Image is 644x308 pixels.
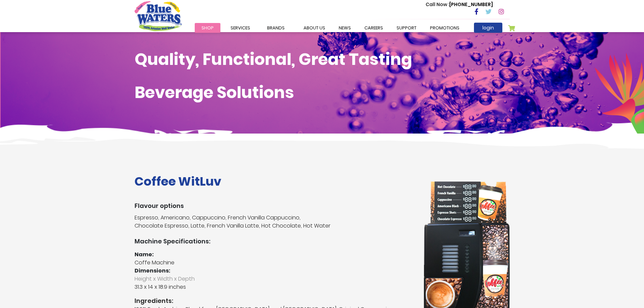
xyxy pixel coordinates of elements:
[390,23,423,33] a: support
[135,251,154,258] strong: Name:
[135,238,413,245] h3: Machine Specifications:
[423,23,466,33] a: Promotions
[231,25,250,31] span: Services
[135,174,413,189] h1: Coffee WitLuv
[267,25,285,31] span: Brands
[135,296,413,305] strong: Ingredients:
[135,275,413,283] span: Height x Width x Depth
[135,202,413,210] h3: Flavour options
[426,1,449,8] span: Call Now :
[135,1,182,31] a: store logo
[135,275,413,291] p: 31.3 x 14 x 18.9 inches
[297,23,332,33] a: about us
[201,25,214,31] span: Shop
[426,1,493,8] p: [PHONE_NUMBER]
[135,259,413,267] p: Coffe Machine
[135,83,510,102] h1: Beverage Solutions
[135,267,170,275] strong: Dimensions:
[135,214,413,230] p: Espresso, Americano, Cappuccino, French Vanilla Cappuccino, Chocolate Espresso, Latte, French Van...
[260,23,291,33] a: Brands
[474,23,502,33] a: login
[358,23,390,33] a: careers
[195,23,220,33] a: Shop
[332,23,358,33] a: News
[224,23,257,33] a: Services
[135,50,510,69] h1: Quality, Functional, Great Tasting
